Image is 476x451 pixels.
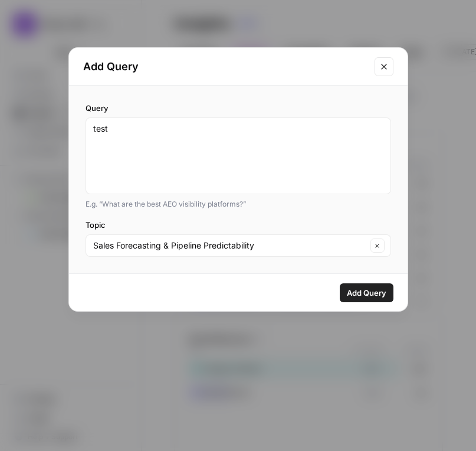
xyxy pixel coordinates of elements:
[86,219,391,231] label: Topic
[347,287,386,299] span: Add Query
[86,199,391,210] div: E.g. “What are the best AEO visibility platforms?”
[340,283,393,302] button: Add Query
[375,57,393,76] button: Close modal
[86,102,391,114] label: Query
[93,123,383,189] textarea: test
[83,58,367,75] h2: Add Query
[93,240,367,251] input: Sales Forecasting & Pipeline Predictability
